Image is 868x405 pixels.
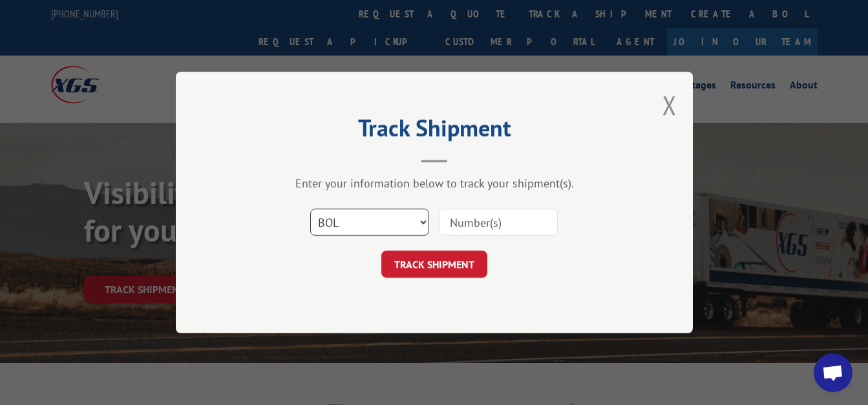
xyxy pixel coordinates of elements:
input: Number(s) [439,209,558,236]
a: Open chat [814,353,852,392]
div: Enter your information below to track your shipment(s). [240,176,628,191]
button: Close modal [662,88,677,122]
h2: Track Shipment [240,119,628,143]
button: TRACK SHIPMENT [381,251,487,278]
